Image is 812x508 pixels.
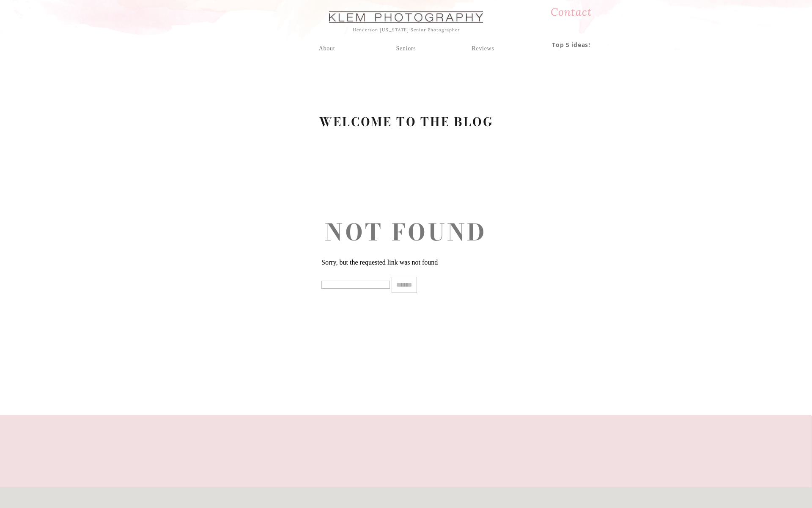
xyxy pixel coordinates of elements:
[321,259,491,266] p: Sorry, but the requested link was not found
[463,43,503,51] a: Reviews
[316,115,496,131] a: WELCOME TO THE BLOG
[539,3,604,23] a: Contact
[344,26,468,34] h1: Henderson [US_STATE] Senior Photographer
[391,43,421,51] a: Seniors
[316,43,338,51] a: About
[543,39,599,47] a: Top 5 ideas!
[321,219,491,246] h1: Not Found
